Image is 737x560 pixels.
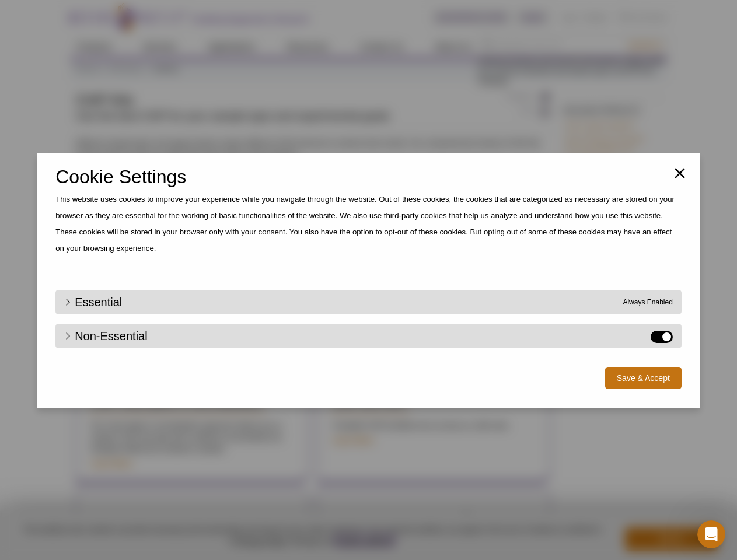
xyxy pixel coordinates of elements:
a: Essential [64,297,122,307]
a: Non-Essential [64,331,148,341]
h2: Cookie Settings [55,171,682,182]
button: Save & Accept [605,367,682,389]
span: Always Enabled [623,297,672,307]
p: This website uses cookies to improve your experience while you navigate through the website. Out ... [55,191,682,257]
iframe: Intercom live chat [697,520,725,548]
